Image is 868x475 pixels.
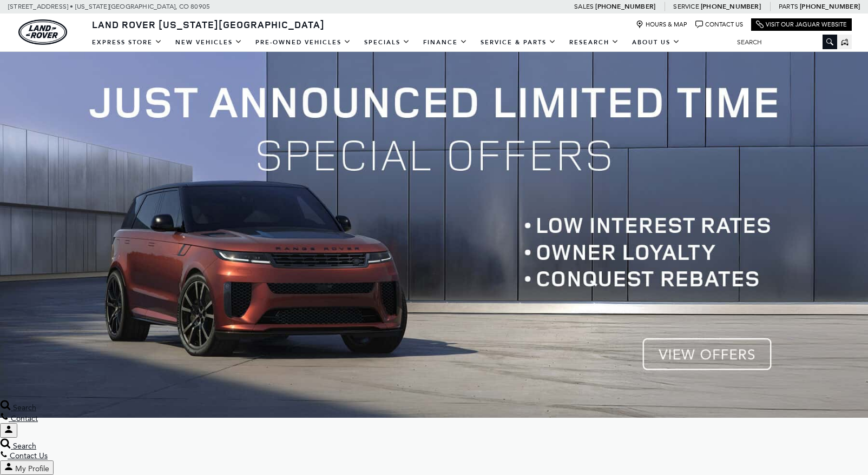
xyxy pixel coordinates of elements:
a: Hours & Map [636,21,687,29]
a: land-rover [18,19,67,45]
a: Finance [417,33,474,52]
span: Contact [11,414,38,423]
span: Parts [779,3,798,10]
span: Search [13,403,36,412]
a: About Us [626,33,687,52]
span: Sales [574,3,594,10]
a: New Vehicles [169,33,249,52]
a: Research [563,33,626,52]
span: Service [673,3,699,10]
a: Service & Parts [474,33,563,52]
input: Search [729,36,837,49]
nav: Main Navigation [86,33,687,52]
a: Land Rover [US_STATE][GEOGRAPHIC_DATA] [86,18,331,31]
span: Search [13,441,36,451]
span: Contact Us [10,451,48,460]
a: [STREET_ADDRESS] • [US_STATE][GEOGRAPHIC_DATA], CO 80905 [8,3,210,10]
a: [PHONE_NUMBER] [800,2,860,11]
a: Pre-Owned Vehicles [249,33,358,52]
a: [PHONE_NUMBER] [595,2,655,11]
img: Land Rover [18,19,67,45]
span: My Profile [15,464,49,473]
a: EXPRESS STORE [86,33,169,52]
a: Specials [358,33,417,52]
a: Contact Us [695,21,743,29]
a: Visit Our Jaguar Website [756,21,847,29]
span: Land Rover [US_STATE][GEOGRAPHIC_DATA] [92,18,325,31]
a: [PHONE_NUMBER] [701,2,761,11]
